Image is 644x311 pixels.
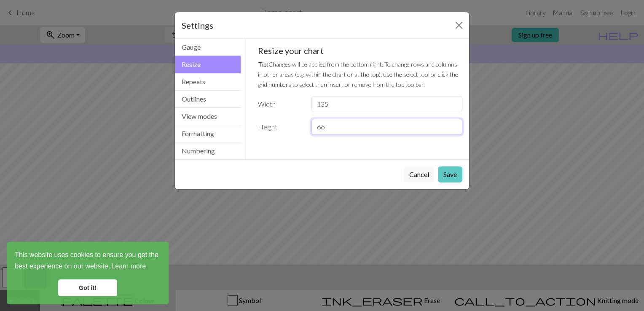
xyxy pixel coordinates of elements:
[110,260,147,273] a: learn more about cookies
[7,242,169,304] div: cookieconsent
[175,39,241,56] button: Gauge
[175,125,241,142] button: Formatting
[258,61,458,88] small: Changes will be applied from the bottom right. To change rows and columns in other areas (e.g. wi...
[258,61,268,68] strong: Tip:
[175,56,241,73] button: Resize
[182,19,213,32] h5: Settings
[258,46,463,56] h5: Resize your chart
[175,91,241,108] button: Outlines
[15,250,161,273] span: This website uses cookies to ensure you get the best experience on our website.
[58,279,117,296] a: dismiss cookie message
[452,19,466,32] button: Close
[253,119,306,135] label: Height
[175,73,241,91] button: Repeats
[438,166,462,182] button: Save
[175,142,241,159] button: Numbering
[404,166,435,182] button: Cancel
[253,96,306,112] label: Width
[175,108,241,125] button: View modes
